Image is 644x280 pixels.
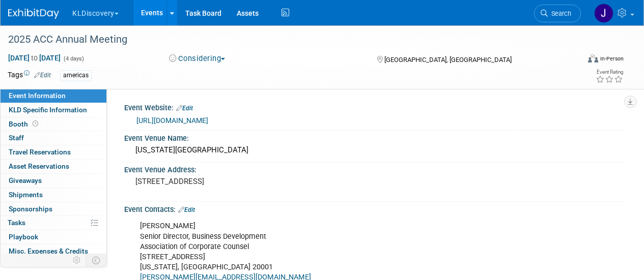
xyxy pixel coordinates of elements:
a: KLD Specific Information [1,103,106,117]
div: [US_STATE][GEOGRAPHIC_DATA] [132,142,616,158]
span: to [30,54,39,62]
span: Misc. Expenses & Credits [9,247,88,255]
div: americas [60,70,92,81]
a: Sponsorships [1,202,106,216]
td: Personalize Event Tab Strip [68,254,86,267]
span: Asset Reservations [9,162,69,170]
span: Booth [9,120,40,128]
a: Giveaways [1,174,106,188]
a: Playbook [1,230,106,244]
span: Search [548,10,571,17]
span: Booth not reserved yet [31,120,40,128]
img: Format-Inperson.png [588,54,598,63]
span: KLD Specific Information [9,106,87,114]
a: Booth [1,117,106,131]
span: Giveaways [9,176,42,184]
div: Event Venue Name: [124,131,624,143]
span: Travel Reservations [9,148,71,156]
div: Event Contacts: [124,202,624,215]
a: Edit [178,206,195,213]
a: Tasks [1,216,106,230]
button: Considering [165,53,229,64]
div: Event Format [534,53,624,68]
span: Shipments [9,191,43,199]
a: Staff [1,131,106,145]
pre: [STREET_ADDRESS] [135,177,321,186]
a: Shipments [1,188,106,202]
div: Event Venue Address: [124,162,624,175]
span: Playbook [9,233,38,241]
span: (4 days) [63,55,84,62]
span: [GEOGRAPHIC_DATA], [GEOGRAPHIC_DATA] [384,56,512,64]
td: Toggle Event Tabs [86,254,107,267]
a: Asset Reservations [1,160,106,173]
div: Event Website: [124,100,624,113]
a: Search [534,5,581,22]
img: Jaclyn Lee [594,4,613,23]
span: Sponsorships [9,205,52,213]
span: [DATE] [DATE] [8,53,61,63]
a: Edit [176,105,193,112]
span: Staff [9,134,24,142]
div: Event Rating [596,70,623,75]
td: Tags [8,70,51,81]
a: Travel Reservations [1,145,106,159]
div: In-Person [600,55,624,63]
a: [URL][DOMAIN_NAME] [136,116,208,125]
img: ExhibitDay [8,9,59,19]
a: Edit [34,72,51,79]
span: Tasks [8,219,25,227]
div: 2025 ACC Annual Meeting [5,30,571,49]
a: Event Information [1,89,106,103]
span: Event Information [9,91,66,100]
a: Misc. Expenses & Credits [1,244,106,258]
